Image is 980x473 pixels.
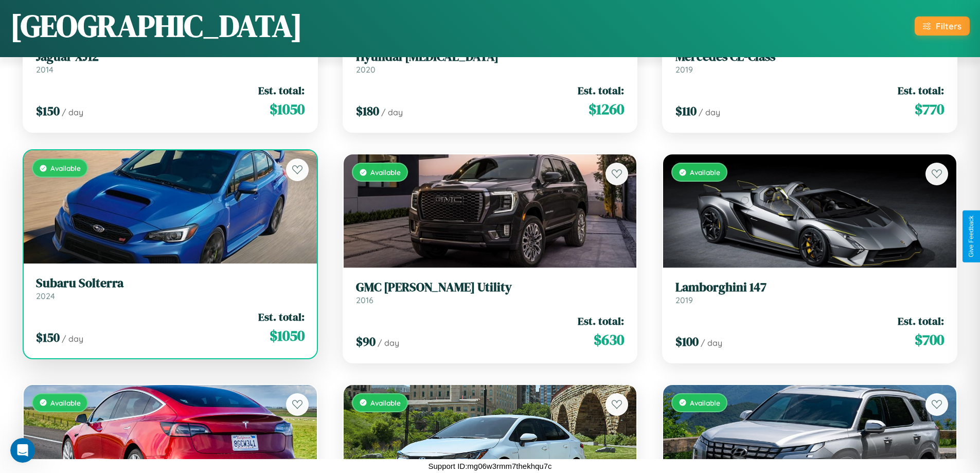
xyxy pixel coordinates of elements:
span: Available [690,168,720,177]
iframe: Intercom live chat [10,438,35,463]
h1: [GEOGRAPHIC_DATA] [10,5,302,47]
span: Available [50,164,81,172]
h3: Subaru Solterra [36,276,305,291]
span: $ 1260 [589,99,624,119]
span: $ 770 [915,99,944,119]
a: Subaru Solterra2024 [36,276,305,301]
a: Mercedes CL-Class2019 [675,49,944,75]
h3: Jaguar XJ12 [36,49,305,64]
span: / day [381,107,403,117]
div: Filters [936,21,961,31]
span: $ 150 [36,102,60,119]
span: 2019 [675,295,693,305]
a: GMC [PERSON_NAME] Utility2016 [356,280,625,305]
span: / day [701,338,722,348]
a: Lamborghini 1472019 [675,280,944,305]
span: Available [370,168,401,177]
span: Available [690,398,720,407]
span: Est. total: [258,83,305,98]
span: / day [699,107,720,117]
span: Est. total: [898,83,944,98]
span: $ 180 [356,102,379,119]
span: Est. total: [578,83,624,98]
span: $ 630 [594,329,624,350]
h3: Lamborghini 147 [675,280,944,295]
span: $ 1050 [270,99,305,119]
span: / day [62,107,83,117]
span: 2016 [356,295,373,305]
span: Available [370,398,401,407]
h3: Mercedes CL-Class [675,49,944,64]
h3: Hyundai [MEDICAL_DATA] [356,49,625,64]
a: Jaguar XJ122014 [36,49,305,75]
span: / day [62,334,83,344]
span: / day [378,338,399,348]
div: Give Feedback [968,216,975,257]
span: Est. total: [578,313,624,328]
p: Support ID: mg06w3rmm7thekhqu7c [428,459,551,473]
span: $ 90 [356,333,376,350]
span: 2014 [36,64,54,75]
span: 2024 [36,291,55,301]
span: 2019 [675,64,693,75]
span: Available [50,398,81,407]
span: $ 100 [675,333,699,350]
span: Est. total: [258,309,305,324]
button: Filters [915,16,970,36]
span: Est. total: [898,313,944,328]
h3: GMC [PERSON_NAME] Utility [356,280,625,295]
a: Hyundai [MEDICAL_DATA]2020 [356,49,625,75]
span: $ 700 [915,329,944,350]
span: $ 150 [36,329,60,346]
span: $ 1050 [270,325,305,346]
span: 2020 [356,64,376,75]
span: $ 110 [675,102,697,119]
